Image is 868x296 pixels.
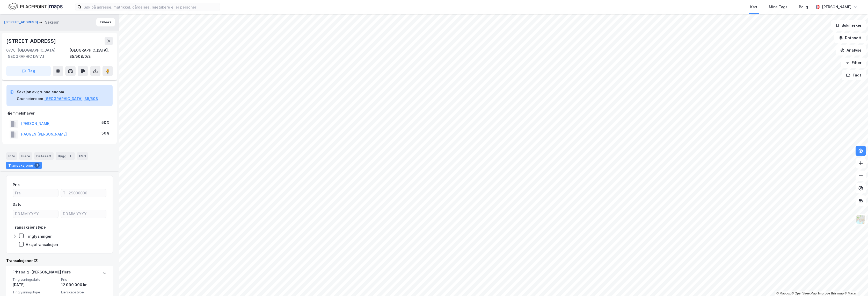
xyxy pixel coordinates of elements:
div: Eiere [19,152,32,160]
input: DD.MM.YYYY [61,210,106,218]
div: 50% [101,130,110,136]
img: Z [856,214,866,224]
div: 2 [34,163,40,168]
iframe: Chat Widget [842,271,868,296]
div: [STREET_ADDRESS] [6,37,57,45]
div: Tinglysninger [26,234,52,239]
button: Analyse [836,45,866,55]
button: [GEOGRAPHIC_DATA], 35/508 [44,96,98,102]
button: Filter [841,58,866,68]
div: Fritt salg - [PERSON_NAME] flere [12,269,71,277]
div: ESG [77,152,88,160]
div: Bolig [799,4,808,10]
div: Dato [13,201,21,208]
div: Seksjon [45,19,59,25]
div: Bygg [56,152,75,160]
div: 1 [68,153,73,159]
button: [STREET_ADDRESS] [4,20,39,25]
div: Pris [13,182,20,188]
span: Tinglysningstype [12,290,58,294]
span: Eierskapstype [61,290,107,294]
input: DD.MM.YYYY [13,210,58,218]
div: [DATE] [12,282,58,288]
button: Tilbake [96,18,115,26]
div: Grunneiendom [17,96,43,102]
div: Aksjetransaksjon [26,242,58,247]
div: Kart [750,4,757,10]
div: Info [6,152,17,160]
button: Datasett [834,33,866,43]
button: Tag [6,66,51,76]
span: Pris [61,277,107,282]
div: 12 990 000 kr [61,282,107,288]
input: Søk på adresse, matrikkel, gårdeiere, leietakere eller personer [82,3,220,11]
button: Tags [842,70,866,80]
div: 50% [101,119,110,126]
div: [PERSON_NAME] [822,4,851,10]
div: Datasett [34,152,54,160]
div: 0776, [GEOGRAPHIC_DATA], [GEOGRAPHIC_DATA] [6,47,69,60]
div: Hjemmelshaver [6,110,113,116]
div: Kontrollprogram for chat [842,271,868,296]
div: Transaksjoner (2) [6,258,113,264]
div: Mine Tags [769,4,787,10]
a: OpenStreetMap [792,292,817,295]
div: [GEOGRAPHIC_DATA], 35/508/0/3 [69,47,113,60]
input: Til 29000000 [61,189,106,197]
div: Transaksjoner [6,162,42,169]
span: Tinglysningsdato [12,277,58,282]
input: Fra [13,189,58,197]
a: Improve this map [818,292,844,295]
div: Seksjon av grunneiendom [17,89,98,95]
a: Mapbox [776,292,791,295]
div: Transaksjonstype [13,224,46,230]
img: logo.f888ab2527a4732fd821a326f86c7f29.svg [8,2,63,11]
button: Bokmerker [831,20,866,31]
